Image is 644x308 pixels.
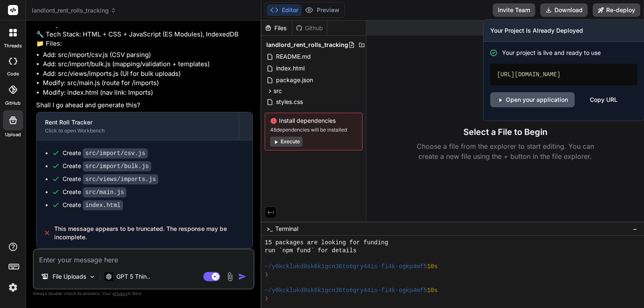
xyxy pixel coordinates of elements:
span: ~/y0kcklukd0sk6k1gcn36to6gry44is-fi4k-ogkp4mf5 [265,287,427,295]
p: GPT 5 Thin.. [116,272,150,281]
button: − [631,222,639,236]
img: icon [238,272,247,281]
span: Terminal [275,225,298,233]
h3: Select a File to Begin [463,126,547,138]
span: src [273,87,282,95]
span: package.json [275,75,314,85]
span: >_ [266,225,273,233]
img: Pick Models [89,273,96,280]
div: Create [63,188,126,197]
span: − [633,225,637,233]
span: index.html [275,63,305,73]
code: index.html [83,200,123,210]
a: Open your application [490,92,575,107]
span: 10s [427,287,437,295]
button: Re-deploy [593,3,640,17]
span: styles.css [275,97,304,107]
span: ❯ [265,271,269,279]
li: Add: src/import/csv.js (CSV parsing) [43,50,253,60]
label: threads [4,42,22,49]
p: Shall I go ahead and generate this? [36,101,253,110]
li: Add: src/import/bulk.js (mapping/validation + templates) [43,60,253,69]
span: ❯ [265,295,269,303]
span: 15 packages are looking for funding [265,239,388,247]
h3: Your Project Is Already Deployed [490,26,637,35]
div: Click to open Workbench [45,127,230,134]
span: landlord_rent_rolls_tracking [266,41,348,49]
button: Editor [267,4,302,16]
p: Choose a file from the explorer to start editing. You can create a new file using the + button in... [411,141,599,161]
span: ~/y0kcklukd0sk6k1gcn36to6gry44is-fi4k-ogkp4mf5 [265,263,427,271]
label: code [7,70,19,78]
div: Create [63,149,148,158]
label: Upload [5,131,21,138]
li: Modify: src/main.js (route for /imports) [43,78,253,88]
div: Copy URL [590,92,618,107]
code: src/views/imports.js [83,174,158,184]
span: This message appears to be truncated. The response may be incomplete. [54,225,246,241]
div: Github [292,24,327,32]
img: GPT 5 Thinking High [105,272,113,280]
div: Rent Roll Tracker [45,118,230,127]
span: 10s [427,263,437,271]
code: src/main.js [83,187,126,197]
p: Always double-check its answers. Your in Bind [33,290,255,298]
span: Your project is live and ready to use [502,49,601,57]
li: Modify: index.html (nav link: Imports) [43,88,253,98]
div: Files [261,24,292,32]
img: settings [6,280,20,295]
p: 🔹 Project: Rent Roll Tracker 🔧 Tech Stack: HTML + CSS + JavaScript (ES Modules), IndexedDB 📁 Files: [36,20,253,49]
li: Add: src/views/imports.js (UI for bulk uploads) [43,69,253,79]
button: Rent Roll TrackerClick to open Workbench [37,112,239,140]
div: Create [63,201,123,210]
label: GitHub [5,100,21,107]
div: [URL][DOMAIN_NAME] [490,64,637,85]
button: Execute [270,137,302,147]
code: src/import/csv.js [83,148,148,158]
span: Install dependencies [270,116,357,125]
div: Create [63,162,151,171]
span: run `npm fund` for details [265,247,356,255]
button: Preview [302,4,343,16]
span: 48 dependencies will be installed [270,127,357,133]
button: Download [540,3,588,17]
span: privacy [113,291,128,296]
span: landlord_rent_rolls_tracking [32,6,116,15]
code: src/import/bulk.js [83,161,151,171]
p: File Uploads [53,272,86,281]
img: attachment [225,272,235,282]
span: README.md [275,52,312,62]
div: Create [63,175,158,184]
button: Invite Team [493,3,535,17]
